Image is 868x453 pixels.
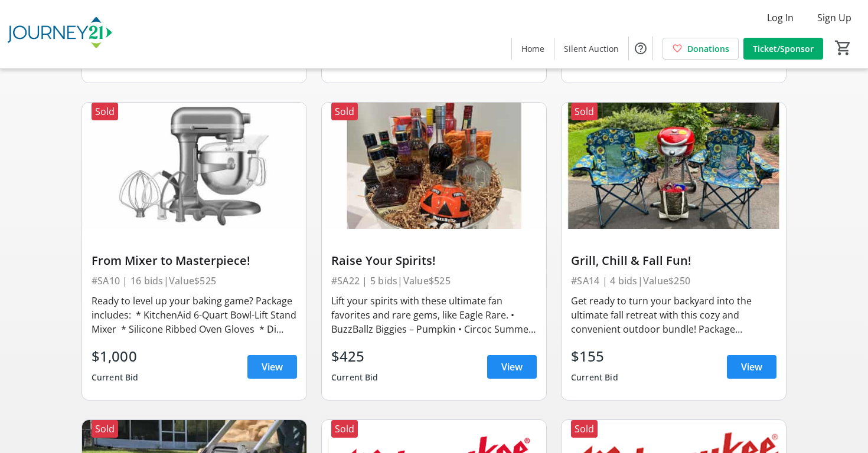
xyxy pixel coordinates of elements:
[571,420,598,438] div: Sold
[92,420,118,438] div: Sold
[262,360,283,374] span: View
[7,5,112,64] img: Journey21's Logo
[808,8,861,27] button: Sign Up
[331,367,378,388] div: Current Bid
[758,8,803,27] button: Log In
[571,273,776,289] div: #SA14 | 4 bids | Value $250
[247,355,297,379] a: View
[92,273,297,289] div: #SA10 | 16 bids | Value $525
[743,38,823,60] a: Ticket/Sponsor
[571,346,618,367] div: $155
[331,273,537,289] div: #SA22 | 5 bids | Value $525
[331,420,358,438] div: Sold
[817,11,851,25] span: Sign Up
[629,37,652,60] button: Help
[687,42,729,55] span: Donations
[571,294,776,336] div: Get ready to turn your backyard into the ultimate fall retreat with this cozy and convenient outd...
[501,360,523,374] span: View
[767,11,794,25] span: Log In
[521,42,544,55] span: Home
[92,254,297,268] div: From Mixer to Masterpiece!
[571,103,598,120] div: Sold
[512,38,554,60] a: Home
[663,38,739,60] a: Donations
[92,367,139,388] div: Current Bid
[833,37,854,58] button: Cart
[331,103,358,120] div: Sold
[741,360,762,374] span: View
[753,42,814,55] span: Ticket/Sponsor
[331,294,537,336] div: Lift your spirits with these ultimate fan favorites and rare gems, like Eagle Rare. • BuzzBallz B...
[571,254,776,268] div: Grill, Chill & Fall Fun!
[562,103,786,229] img: Grill, Chill & Fall Fun!
[331,254,537,268] div: Raise Your Spirits!
[331,346,378,367] div: $425
[82,103,306,229] img: From Mixer to Masterpiece!
[92,103,118,120] div: Sold
[727,355,776,379] a: View
[571,367,618,388] div: Current Bid
[554,38,628,60] a: Silent Auction
[92,294,297,336] div: Ready to level up your baking game? Package includes: * KitchenAid 6-Quart Bowl-Lift Stand Mixer ...
[487,355,537,379] a: View
[564,42,619,55] span: Silent Auction
[92,346,139,367] div: $1,000
[322,103,546,229] img: Raise Your Spirits!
